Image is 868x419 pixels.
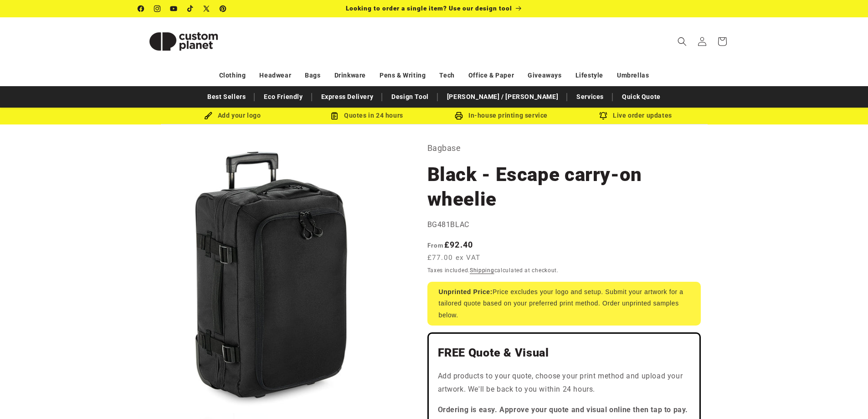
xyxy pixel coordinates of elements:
a: [PERSON_NAME] / [PERSON_NAME] [442,89,563,105]
strong: £92.40 [427,240,473,249]
div: Add your logo [165,110,300,121]
a: Office & Paper [468,67,514,83]
div: Taxes included. calculated at checkout. [427,266,701,275]
div: In-house printing service [434,110,569,121]
p: Bagbase [427,141,701,155]
a: Umbrellas [617,67,649,83]
a: Lifestyle [575,67,603,83]
img: In-house printing [455,112,463,120]
div: Quotes in 24 hours [300,110,434,121]
h2: FREE Quote & Visual [438,346,690,360]
img: Order updates [599,112,607,120]
a: Design Tool [387,89,433,105]
img: Custom Planet [138,21,229,62]
a: Custom Planet [134,17,232,65]
img: Brush Icon [204,112,212,120]
a: Eco Friendly [259,89,307,105]
a: Quick Quote [617,89,665,105]
span: £77.00 ex VAT [427,253,481,263]
a: Best Sellers [203,89,250,105]
a: Bags [305,67,320,83]
a: Drinkware [334,67,366,83]
p: Add products to your quote, choose your print method and upload your artwork. We'll be back to yo... [438,370,690,396]
a: Giveaways [528,67,561,83]
img: Order Updates Icon [330,112,339,120]
summary: Search [672,31,692,52]
a: Shipping [470,267,494,274]
span: BG481BLAC [427,220,469,229]
a: Tech [439,67,454,83]
a: Services [572,89,608,105]
div: Live order updates [569,110,703,121]
span: Looking to order a single item? Use our design tool [346,5,512,12]
a: Clothing [219,67,246,83]
h1: Black - Escape carry-on wheelie [427,162,701,212]
a: Headwear [259,67,291,83]
div: Price excludes your logo and setup. Submit your artwork for a tailored quote based on your prefer... [427,282,701,326]
span: From [427,242,444,249]
a: Pens & Writing [380,67,426,83]
strong: Unprinted Price: [439,288,493,295]
a: Express Delivery [317,89,378,105]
